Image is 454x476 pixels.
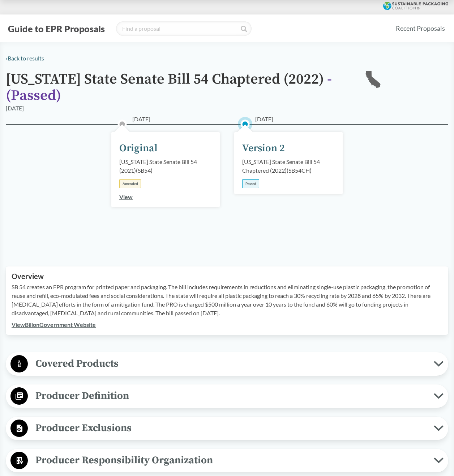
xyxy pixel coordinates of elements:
[6,23,107,34] button: Guide to EPR Proposals
[8,451,446,470] button: Producer Responsibility Organization
[119,141,158,156] div: Original
[12,321,96,328] a: ViewBillonGovernment Website
[12,272,442,281] h2: Overview
[6,104,24,113] div: [DATE]
[28,420,434,436] span: Producer Exclusions
[119,193,133,200] a: View
[255,115,273,123] span: [DATE]
[28,452,434,468] span: Producer Responsibility Organization
[8,387,446,405] button: Producer Definition
[242,141,285,156] div: Version 2
[132,115,150,123] span: [DATE]
[6,55,44,62] a: ‹Back to results
[8,355,446,373] button: Covered Products
[242,157,335,175] div: [US_STATE] State Senate Bill 54 Chaptered (2022) ( SB54CH )
[28,355,434,372] span: Covered Products
[119,157,212,175] div: [US_STATE] State Senate Bill 54 (2021) ( SB54 )
[8,419,446,438] button: Producer Exclusions
[116,21,252,36] input: Find a proposal
[28,388,434,404] span: Producer Definition
[12,283,442,317] p: SB 54 creates an EPR program for printed paper and packaging. The bill includes requirements in r...
[119,179,141,188] div: Amended
[242,179,259,188] div: Passed
[393,20,448,37] a: Recent Proposals
[6,71,353,104] h1: [US_STATE] State Senate Bill 54 Chaptered (2022)
[6,70,332,105] span: - ( Passed )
